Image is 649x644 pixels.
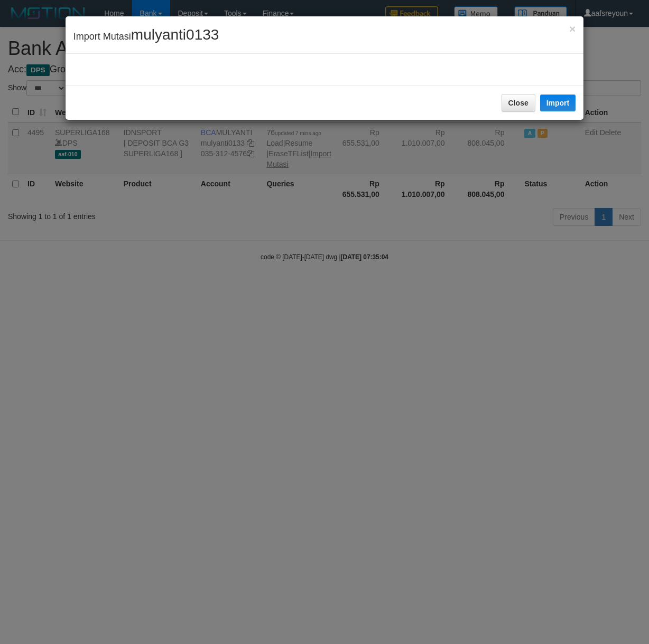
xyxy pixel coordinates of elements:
[502,94,535,112] button: Close
[569,23,576,35] span: ×
[540,94,576,111] button: Import
[131,26,219,43] span: mulyanti0133
[73,31,219,42] span: Import Mutasi
[569,23,576,34] button: Close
